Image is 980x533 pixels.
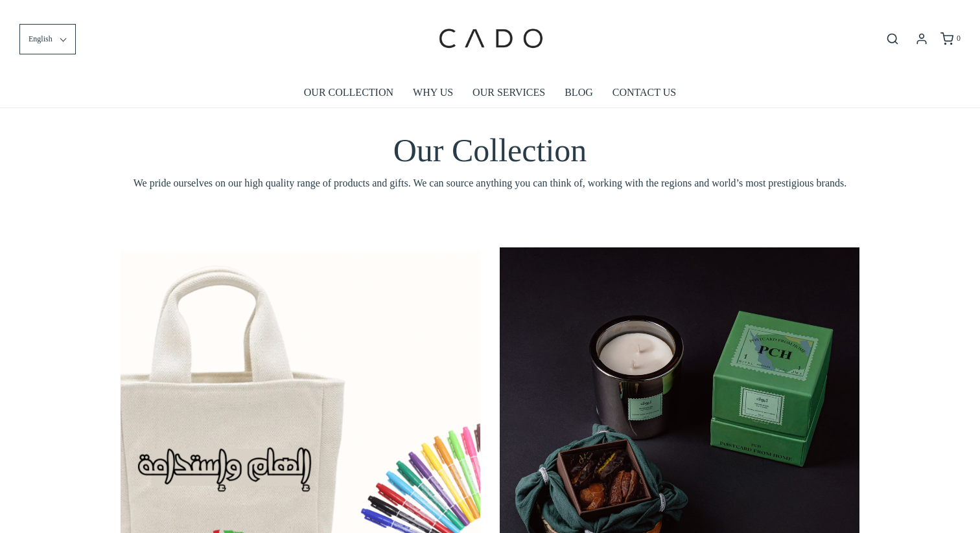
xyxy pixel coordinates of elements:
[304,78,393,108] a: OUR COLLECTION
[881,32,904,46] button: Open search bar
[393,132,587,168] span: Our Collection
[939,32,961,45] a: 0
[612,78,676,108] a: CONTACT US
[413,78,453,108] a: WHY US
[472,78,545,108] a: OUR SERVICES
[19,24,76,54] button: English
[435,10,545,68] img: cadogifting
[957,34,961,43] span: 0
[565,78,593,108] a: BLOG
[121,175,859,192] span: We pride ourselves on our high quality range of products and gifts. We can source anything you ca...
[29,33,52,45] span: English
